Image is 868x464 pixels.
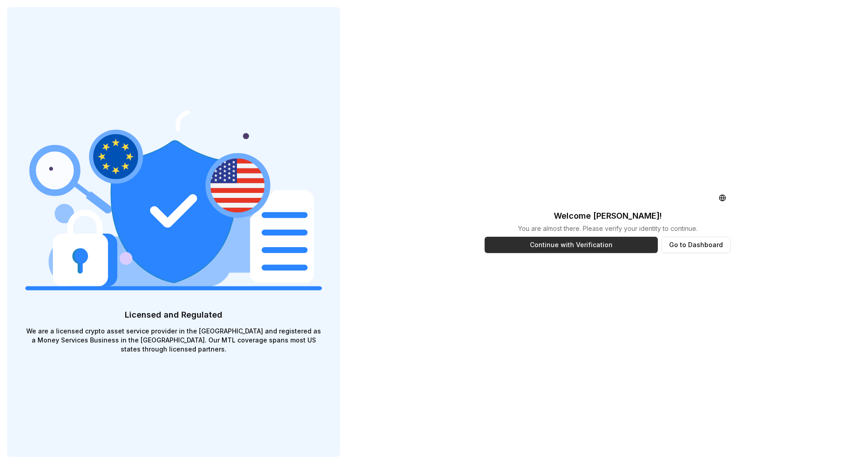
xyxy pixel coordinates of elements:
p: We are a licensed crypto asset service provider in the [GEOGRAPHIC_DATA] and registered as a Mone... [25,327,322,354]
p: Welcome [PERSON_NAME] ! [554,210,662,222]
p: You are almost there. Please verify your identity to continue. [518,224,698,233]
p: Licensed and Regulated [25,309,322,321]
button: Continue with Verification [485,237,658,253]
button: Go to Dashboard [661,237,731,253]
